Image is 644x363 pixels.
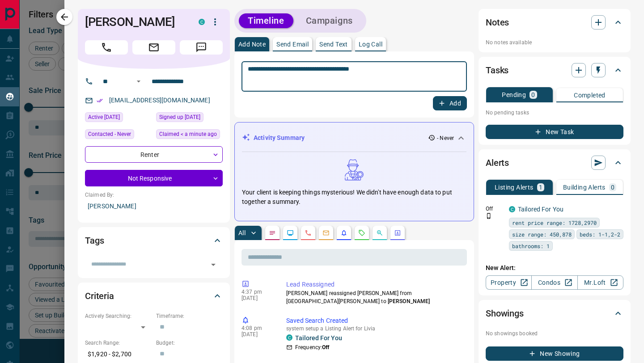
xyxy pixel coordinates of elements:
p: - Never [437,134,454,142]
a: Tailored For You [518,206,563,213]
svg: Emails [322,229,330,236]
a: [EMAIL_ADDRESS][DOMAIN_NAME] [109,97,210,104]
span: Signed up [DATE] [159,113,200,122]
h2: Alerts [486,156,509,170]
p: Send Email [276,41,309,47]
a: Condos [531,275,577,290]
p: [PERSON_NAME] [85,199,223,214]
p: Search Range: [85,339,152,347]
p: 0 [611,184,614,190]
span: [PERSON_NAME] [388,298,430,304]
p: Add Note [238,41,266,47]
span: Message [180,40,223,55]
div: Criteria [85,285,223,307]
p: 0 [531,92,535,98]
p: [PERSON_NAME] reassigned [PERSON_NAME] from [GEOGRAPHIC_DATA][PERSON_NAME] to [286,289,463,305]
p: Listing Alerts [495,184,534,190]
p: $1,920 - $2,700 [85,347,152,362]
div: Notes [486,12,623,33]
p: Pending [502,92,526,98]
div: Tasks [486,59,623,81]
div: condos.ca [509,206,515,212]
div: condos.ca [286,334,292,341]
p: Budget: [156,339,223,347]
svg: Calls [305,229,312,236]
button: New Showing [486,346,623,361]
span: bathrooms: 1 [512,241,550,250]
div: Tags [85,230,223,251]
p: No pending tasks [486,106,623,119]
svg: Agent Actions [394,229,401,236]
span: Email [132,40,175,55]
a: Mr.Loft [577,275,623,290]
p: 4:37 pm [241,289,273,295]
a: Tailored For You [295,334,342,342]
h1: [PERSON_NAME] [85,15,185,29]
p: Saved Search Created [286,316,463,325]
p: Your client is keeping things mysterious! We didn't have enough data to put together a summary. [242,188,466,207]
span: Claimed < a minute ago [159,130,217,139]
p: Frequency: [295,343,329,351]
button: Timeline [239,13,293,28]
svg: Email Verified [97,97,103,104]
p: Actively Searching: [85,312,152,320]
span: Call [85,40,128,55]
span: Contacted - Never [88,130,131,139]
svg: Requests [358,229,365,236]
div: Wed Sep 17 2025 [156,129,223,142]
span: beds: 1-1,2-2 [580,230,620,239]
svg: Lead Browsing Activity [287,229,294,236]
a: Property [486,275,532,290]
button: New Task [486,125,623,139]
svg: Notes [269,229,276,236]
span: Active [DATE] [88,113,120,122]
p: Lead Reassigned [286,280,463,289]
div: Not Responsive [85,170,223,186]
h2: Tags [85,233,104,248]
p: Activity Summary [254,133,305,143]
button: Open [207,258,220,271]
p: Completed [574,92,606,98]
svg: Push Notification Only [486,213,492,219]
div: Renter [85,146,223,163]
div: Showings [486,303,623,324]
h2: Tasks [486,63,508,77]
div: Thu Feb 01 2024 [156,112,223,125]
p: All [238,230,246,236]
p: Timeframe: [156,312,223,320]
div: Thu Feb 01 2024 [85,112,152,125]
div: Alerts [486,152,623,173]
button: Add [433,96,467,110]
p: system setup a Listing Alert for Livia [286,325,463,332]
svg: Listing Alerts [340,229,347,236]
div: Activity Summary- Never [242,130,466,146]
button: Open [133,76,144,87]
p: No showings booked [486,329,623,338]
p: Building Alerts [563,184,606,190]
h2: Criteria [85,289,114,303]
p: New Alert: [486,263,623,273]
svg: Opportunities [376,229,383,236]
button: Campaigns [297,13,362,28]
p: Off [486,205,504,213]
h2: Notes [486,15,509,30]
div: condos.ca [199,19,205,25]
p: [DATE] [241,331,273,338]
p: Log Call [359,41,382,47]
p: Claimed By: [85,191,223,199]
p: 1 [539,184,542,190]
span: size range: 450,878 [512,230,572,239]
p: 4:08 pm [241,325,273,331]
h2: Showings [486,306,524,321]
p: [DATE] [241,295,273,301]
span: rent price range: 1728,2970 [512,218,597,227]
p: No notes available [486,38,623,46]
p: Send Text [319,41,348,47]
strong: Off [322,344,329,350]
